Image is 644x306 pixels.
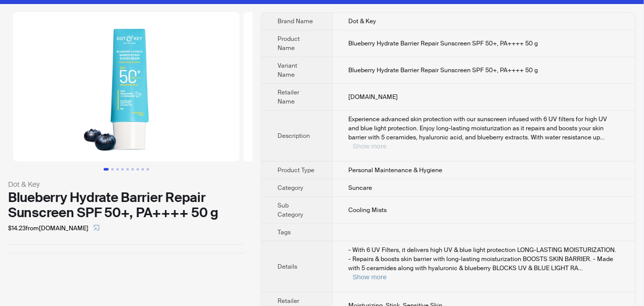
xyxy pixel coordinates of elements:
[131,168,134,171] button: Go to slide 6
[278,132,310,140] span: Description
[104,168,109,171] button: Go to slide 1
[147,168,149,171] button: Go to slide 9
[353,142,387,150] button: Expand
[278,88,299,106] span: Retailer Name
[349,93,398,101] span: [DOMAIN_NAME]
[278,166,314,174] span: Product Type
[353,273,387,281] button: Expand
[278,184,303,192] span: Category
[136,168,139,171] button: Go to slide 7
[349,66,538,74] span: Blueberry Hydrate Barrier Repair Sunscreen SPF 50+, PA++++ 50 g
[278,62,297,79] span: Variant Name
[278,228,291,236] span: Tags
[142,168,144,171] button: Go to slide 8
[349,115,608,141] span: Experience advanced skin protection with our sunscreen infused with 6 UV filters for high UV and ...
[349,115,619,151] div: Experience advanced skin protection with our sunscreen infused with 6 UV filters for high UV and ...
[349,246,617,272] span: - With 6 UV Filters, it delivers high UV & blue light protection LONG-LASTING MOISTURIZATION. - R...
[579,264,583,272] span: ...
[126,168,129,171] button: Go to slide 5
[116,168,119,171] button: Go to slide 3
[278,17,313,25] span: Brand Name
[121,168,124,171] button: Go to slide 4
[349,166,443,174] span: Personal Maintenance & Hygiene
[278,263,297,271] span: Details
[349,245,619,282] div: - With 6 UV Filters, it delivers high UV & blue light protection LONG-LASTING MOISTURIZATION. - R...
[13,12,240,162] img: Blueberry Hydrate Barrier Repair Sunscreen SPF 50+, PA++++ 50 g Blueberry Hydrate Barrier Repair ...
[349,206,387,214] span: Cooling Mists
[111,168,114,171] button: Go to slide 2
[94,225,100,231] span: select
[8,190,245,220] div: Blueberry Hydrate Barrier Repair Sunscreen SPF 50+, PA++++ 50 g
[244,12,470,162] img: Blueberry Hydrate Barrier Repair Sunscreen SPF 50+, PA++++ 50 g Blueberry Hydrate Barrier Repair ...
[349,17,377,25] span: Dot & Key
[349,39,538,47] span: Blueberry Hydrate Barrier Repair Sunscreen SPF 50+, PA++++ 50 g
[8,179,245,190] div: Dot & Key
[8,220,245,236] div: $14.23 from [DOMAIN_NAME]
[349,184,373,192] span: Suncare
[278,35,300,52] span: Product Name
[278,201,303,219] span: Sub Category
[601,133,605,141] span: ...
